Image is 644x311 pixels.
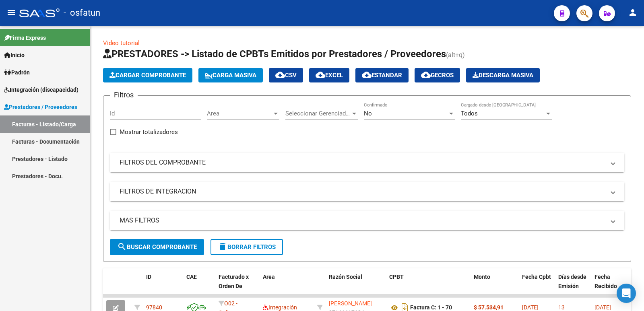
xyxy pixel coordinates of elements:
span: Inicio [4,51,25,60]
span: [PERSON_NAME] [329,300,372,307]
datatable-header-cell: Area [260,268,314,304]
span: 97840 [146,304,162,311]
span: Seleccionar Gerenciador [285,110,351,117]
span: CPBT [389,274,404,280]
button: Buscar Comprobante [110,239,204,255]
span: Estandar [362,72,402,79]
mat-expansion-panel-header: MAS FILTROS [110,211,624,230]
mat-panel-title: FILTROS DEL COMPROBANTE [120,158,605,167]
button: Descarga Masiva [466,68,540,82]
span: (alt+q) [446,51,465,59]
mat-icon: cloud_download [275,70,285,80]
span: Padrón [4,68,30,77]
button: EXCEL [309,68,349,82]
mat-icon: cloud_download [421,70,431,80]
span: Fecha Recibido [594,274,617,289]
mat-icon: cloud_download [362,70,372,80]
datatable-header-cell: Fecha Cpbt [519,268,555,304]
span: No [364,110,372,117]
datatable-header-cell: Razón Social [326,268,386,304]
span: Monto [474,274,490,280]
mat-icon: search [117,242,127,251]
datatable-header-cell: CAE [183,268,215,304]
button: Cargar Comprobante [103,68,192,82]
mat-panel-title: MAS FILTROS [120,216,605,225]
span: Gecros [421,72,454,79]
span: [DATE] [522,304,539,311]
datatable-header-cell: ID [143,268,183,304]
button: Carga Masiva [198,68,263,82]
span: Area [263,274,275,280]
mat-expansion-panel-header: FILTROS DE INTEGRACION [110,182,624,201]
span: 13 [558,304,565,311]
span: Firma Express [4,33,46,42]
h3: Filtros [110,89,138,101]
span: CAE [186,274,197,280]
span: Fecha Cpbt [522,274,551,280]
span: Razón Social [329,274,362,280]
mat-icon: person [628,8,638,17]
datatable-header-cell: Días desde Emisión [555,268,591,304]
span: Integración [263,304,297,311]
strong: $ 57.534,91 [474,304,504,311]
span: Buscar Comprobante [117,243,197,251]
a: Video tutorial [103,39,140,47]
mat-icon: delete [218,242,227,251]
span: Cargar Comprobante [109,72,186,79]
datatable-header-cell: Fecha Recibido [591,268,627,304]
span: Mostrar totalizadores [120,127,178,137]
strong: Factura C: 1 - 70 [410,305,452,311]
span: Integración (discapacidad) [4,85,78,94]
button: Estandar [355,68,409,82]
button: Borrar Filtros [211,239,283,255]
span: PRESTADORES -> Listado de CPBTs Emitidos por Prestadores / Proveedores [103,48,446,60]
app-download-masive: Descarga masiva de comprobantes (adjuntos) [466,68,540,82]
span: ID [146,274,151,280]
mat-icon: cloud_download [316,70,325,80]
span: Prestadores / Proveedores [4,103,77,111]
mat-expansion-panel-header: FILTROS DEL COMPROBANTE [110,153,624,172]
span: [DATE] [594,304,611,311]
datatable-header-cell: Facturado x Orden De [215,268,260,304]
span: - osfatun [64,4,100,22]
datatable-header-cell: CPBT [386,268,471,304]
span: Facturado x Orden De [219,274,249,289]
div: Open Intercom Messenger [617,284,636,303]
span: Descarga Masiva [473,72,533,79]
span: Días desde Emisión [558,274,586,289]
span: Area [207,110,272,117]
button: CSV [269,68,303,82]
mat-icon: menu [6,8,16,17]
span: Todos [461,110,478,117]
span: Carga Masiva [205,72,256,79]
span: CSV [275,72,297,79]
datatable-header-cell: Monto [471,268,519,304]
button: Gecros [415,68,460,82]
span: EXCEL [316,72,343,79]
mat-panel-title: FILTROS DE INTEGRACION [120,187,605,196]
span: Borrar Filtros [218,243,276,251]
